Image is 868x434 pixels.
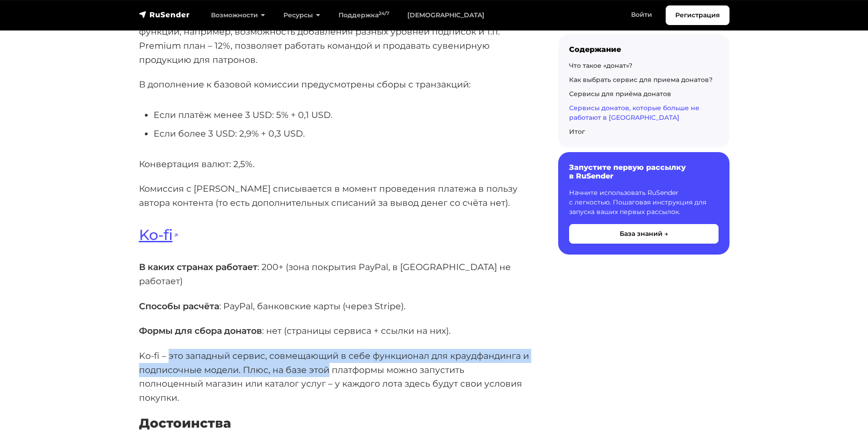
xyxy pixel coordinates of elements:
a: Возможности [202,6,274,25]
p: Начните использовать RuSender с легкостью. Пошаговая инструкция для запуска ваших первых рассылок. [569,188,719,217]
p: : PayPal, банковские карты (через Stripe). [139,299,529,313]
a: Сервисы донатов, которые больше не работают в [GEOGRAPHIC_DATA] [569,104,699,122]
a: Регистрация [666,5,729,25]
a: Поддержка24/7 [329,6,398,25]
p: Ko-fi – это западный сервис, совмещающий в себе функционал для краудфандинга и подписочные модели... [139,349,529,405]
h4: Достоинства [139,416,529,431]
a: Как выбрать сервис для приема донатов? [569,76,713,84]
strong: Формы для сбора донатов [139,325,262,336]
a: Ko-fi [139,226,179,244]
p: : нет (страницы сервиса + ссылки на них). [139,324,529,338]
p: Конвертация валют: 2,5%. [139,157,529,171]
strong: В каких странах работает [139,261,257,272]
a: Запустите первую рассылку в RuSender Начните использовать RuSender с легкостью. Пошаговая инструк... [558,152,729,254]
a: Что такое «донат»? [569,61,632,70]
sup: 24/7 [379,10,389,16]
button: База знаний → [569,224,719,244]
img: RuSender [139,10,190,19]
h6: Запустите первую рассылку в RuSender [569,163,719,180]
p: В дополнение к базовой комиссии предусмотрены сборы с транзакций: [139,77,529,92]
a: [DEMOGRAPHIC_DATA] [398,6,493,25]
p: Комиссия с [PERSON_NAME] списывается в момент проведения платежа в пользу автора контента (то ест... [139,182,529,209]
a: Ресурсы [274,6,329,25]
li: Если более 3 USD: 2,9% + 0,3 USD. [154,127,529,141]
li: Если платёж менее 3 USD: 5% + 0,1 USD. [154,108,529,122]
a: Сервисы для приёма донатов [569,90,671,98]
a: Итог [569,128,585,136]
div: Содержание [569,45,719,54]
p: : 200+ (зона покрытия PayPal, в [GEOGRAPHIC_DATA] не работает) [139,260,529,288]
strong: Способы расчёта [139,301,219,311]
a: Войти [622,5,661,24]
